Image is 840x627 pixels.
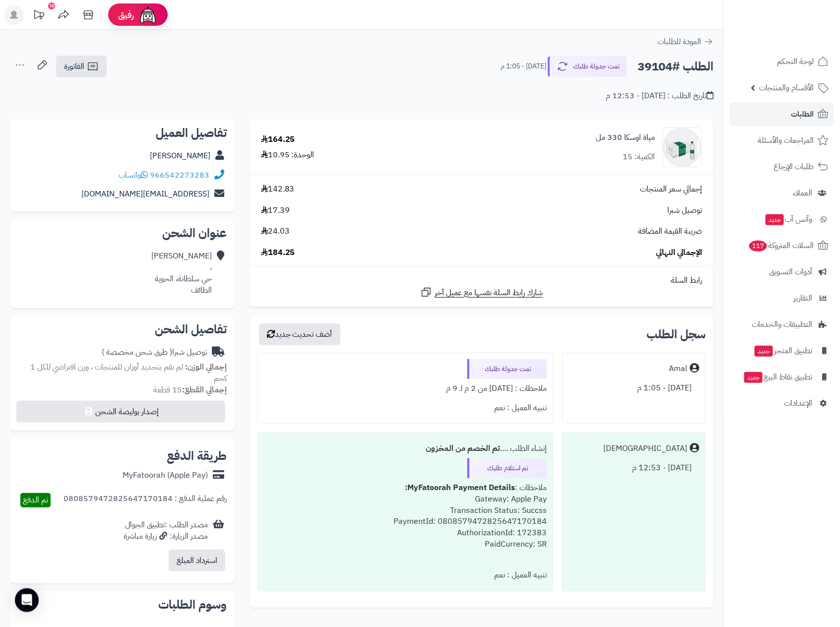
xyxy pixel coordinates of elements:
span: لوحة التحكم [777,55,814,68]
a: التقارير [730,286,834,310]
span: جديد [744,372,763,383]
a: السلات المتروكة117 [730,234,834,257]
strong: إجمالي الوزن: [185,361,227,373]
span: رفيق [118,9,134,21]
span: أدوات التسويق [769,265,812,279]
a: طلبات الإرجاع [730,155,834,179]
b: MyFatoorah Payment Details: [405,482,515,494]
div: 10 [48,2,55,9]
div: Amal [669,363,687,375]
a: لوحة التحكم [730,50,834,73]
a: [PERSON_NAME] [150,150,210,162]
b: تم الخصم من المخزون [426,442,500,454]
span: جديد [755,346,773,357]
div: تم استلام طلبك [467,458,547,478]
img: ai-face.png [138,5,158,25]
span: طلبات الإرجاع [774,160,814,174]
a: العملاء [730,181,834,205]
small: [DATE] - 1:05 م [501,62,546,71]
span: 24.03 [261,226,290,237]
a: العودة للطلبات [657,36,713,48]
a: المراجعات والأسئلة [730,128,834,152]
div: 164.25 [261,134,295,145]
span: التطبيقات والخدمات [752,317,812,331]
span: إجمالي سعر المنتجات [640,184,702,195]
span: الأقسام والمنتجات [759,81,814,95]
span: ( طرق شحن مخصصة ) [102,346,172,358]
span: ضريبة القيمة المضافة [638,226,702,237]
span: المراجعات والأسئلة [758,133,814,147]
span: الفاتورة [64,61,84,72]
a: تحديثات المنصة [26,5,51,27]
h2: طريقة الدفع [167,450,227,462]
span: جديد [766,214,784,225]
span: السلات المتروكة [748,239,814,252]
span: تطبيق نقاط البيع [743,370,812,384]
h3: سجل الطلب [646,328,706,340]
span: الطلبات [791,107,814,121]
button: أضف تحديث جديد [259,323,340,345]
span: وآتس آب [765,212,812,226]
h2: الطلب #39104 [638,57,713,77]
a: مياة اوسكا 330 مل [596,132,655,143]
span: 117 [749,241,768,252]
a: أدوات التسويق [730,260,834,284]
div: مصدر الطلب :تطبيق الجوال [124,519,208,542]
a: الفاتورة [56,56,107,77]
span: التقارير [793,291,812,305]
a: التطبيقات والخدمات [730,313,834,336]
a: [EMAIL_ADDRESS][DOMAIN_NAME] [81,188,209,200]
strong: إجمالي القطع: [182,384,227,396]
div: MyFatoorah (Apple Pay) [123,470,208,481]
div: [DATE] - 12:53 م [569,458,699,478]
a: تطبيق نقاط البيعجديد [730,365,834,389]
div: ملاحظات : Gateway: Apple Pay Transaction Status: Succss PaymentId: 0808579472825647170184 Authori... [264,478,547,565]
span: 17.39 [261,205,290,216]
a: شارك رابط السلة نفسها مع عميل آخر [420,286,543,299]
a: تطبيق المتجرجديد [730,339,834,363]
a: 966542273283 [150,169,209,181]
span: العودة للطلبات [657,36,701,48]
div: مصدر الزيارة: زيارة مباشرة [124,531,208,542]
img: 1746543475-WhatsApp%20Image%202025-05-06%20at%205.57.28%20PM-90x90.jpeg [663,127,702,167]
button: إصدار بوليصة الشحن [16,401,225,423]
div: تمت جدولة طلبك [467,359,547,379]
span: الإجمالي النهائي [656,247,702,258]
div: Open Intercom Messenger [15,588,39,612]
small: 15 قطعة [153,384,227,396]
button: استرداد المبلغ [169,550,225,571]
div: رابط السلة [254,275,710,286]
h2: وسوم الطلبات [18,599,227,611]
span: تم الدفع [23,494,48,506]
div: تنبيه العميل : نعم [264,398,547,418]
div: الوحدة: 10.95 [261,149,315,161]
span: شارك رابط السلة نفسها مع عميل آخر [435,287,543,299]
div: [DATE] - 1:05 م [569,378,699,398]
div: [DEMOGRAPHIC_DATA] [603,443,687,454]
div: تنبيه العميل : نعم [264,565,547,585]
span: 184.25 [261,247,295,258]
a: الإعدادات [730,391,834,415]
div: تاريخ الطلب : [DATE] - 12:53 م [606,90,713,102]
div: [PERSON_NAME] ، حي سلطانة، الحوية الطائف [151,251,212,296]
span: توصيل شبرا [667,205,702,216]
img: logo-2.png [773,23,831,44]
h2: تفاصيل الشحن [18,323,227,335]
h2: تفاصيل العميل [18,127,227,139]
span: العملاء [793,186,812,200]
button: تمت جدولة طلبك [548,56,627,77]
div: رقم عملية الدفع : 0808579472825647170184 [64,493,227,507]
span: لم تقم بتحديد أوزان للمنتجات ، وزن افتراضي للكل 1 كجم [30,361,227,384]
span: الإعدادات [784,396,812,410]
div: الكمية: 15 [623,151,655,163]
div: إنشاء الطلب .... [264,439,547,458]
div: توصيل شبرا [102,347,207,358]
a: الطلبات [730,102,834,126]
span: 142.83 [261,184,295,195]
div: ملاحظات : [DATE] من 2 م لـ 9 م [264,379,547,398]
a: واتساب [119,169,148,181]
a: وآتس آبجديد [730,207,834,231]
span: تطبيق المتجر [754,344,812,358]
h2: عنوان الشحن [18,227,227,239]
